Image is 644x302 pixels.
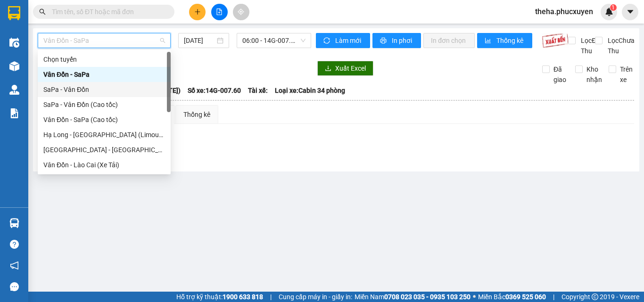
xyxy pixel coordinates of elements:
[43,69,165,80] div: Vân Đồn - SaPa
[248,85,268,96] span: Tài xế:
[611,4,615,11] span: 1
[242,33,305,48] span: 06:00 - 14G-007.60
[335,35,363,46] span: Làm mới
[542,33,569,48] img: 9k=
[423,33,475,48] button: In đơn chọn
[553,292,554,302] span: |
[477,33,532,48] button: bar-chartThống kê
[279,292,352,302] span: Cung cấp máy in - giấy in:
[9,38,19,48] img: warehouse-icon
[626,8,635,16] span: caret-down
[216,8,223,15] span: file-add
[9,108,19,118] img: solution-icon
[335,63,366,73] span: Xuất Excel
[577,35,602,56] span: Lọc Đã Thu
[10,282,19,291] span: message
[478,292,546,302] span: Miền Bắc
[43,114,165,125] div: Vân Đồn - SaPa (Cao tốc)
[380,37,388,45] span: printer
[317,61,373,76] button: downloadXuất Excel
[10,240,19,249] span: question-circle
[355,292,471,302] span: Miền Nam
[275,85,345,96] span: Loại xe: Cabin 34 phòng
[39,8,46,15] span: search
[43,54,165,65] div: Chọn tuyến
[189,4,206,20] button: plus
[194,8,201,15] span: plus
[9,85,19,95] img: warehouse-icon
[505,293,546,301] strong: 0369 525 060
[43,160,165,170] div: Vân Đồn - Lào Cai (Xe Tải)
[9,218,19,228] img: warehouse-icon
[9,61,19,71] img: warehouse-icon
[233,4,249,20] button: aim
[592,294,598,300] span: copyright
[316,33,370,48] button: syncLàm mới
[52,7,163,17] input: Tìm tên, số ĐT hoặc mã đơn
[38,97,171,112] div: SaPa - Vân Đồn (Cao tốc)
[496,35,525,46] span: Thống kê
[604,35,636,56] span: Lọc Chưa Thu
[473,295,476,299] span: ⚪️
[528,6,601,17] span: theha.phucxuyen
[223,293,263,301] strong: 1900 633 818
[43,145,165,155] div: [GEOGRAPHIC_DATA] - [GEOGRAPHIC_DATA] (Limousine)
[38,127,171,142] div: Hạ Long - Hà Nội (Limousine)
[38,112,171,127] div: Vân Đồn - SaPa (Cao tốc)
[38,142,171,157] div: Hà Nội - Hạ Long (Limousine)
[605,8,613,16] img: icon-new-feature
[325,65,331,73] span: download
[10,261,19,270] span: notification
[323,37,331,45] span: sync
[183,109,210,120] div: Thống kê
[622,4,638,20] button: caret-down
[238,8,244,15] span: aim
[583,64,606,85] span: Kho nhận
[38,157,171,172] div: Vân Đồn - Lào Cai (Xe Tải)
[485,37,493,45] span: bar-chart
[372,33,421,48] button: printerIn phơi
[176,292,263,302] span: Hỗ trợ kỹ thuật:
[38,67,171,82] div: Vân Đồn - SaPa
[211,4,228,20] button: file-add
[38,52,171,67] div: Chọn tuyến
[616,64,636,85] span: Trên xe
[610,4,617,11] sup: 1
[43,99,165,110] div: SaPa - Vân Đồn (Cao tốc)
[188,85,241,96] span: Số xe: 14G-007.60
[43,130,165,140] div: Hạ Long - [GEOGRAPHIC_DATA] (Limousine)
[43,33,165,48] span: Vân Đồn - SaPa
[8,6,20,20] img: logo-vxr
[392,35,413,46] span: In phơi
[184,35,215,46] input: 13/09/2025
[384,293,471,301] strong: 0708 023 035 - 0935 103 250
[43,84,165,95] div: SaPa - Vân Đồn
[550,64,570,85] span: Đã giao
[270,292,272,302] span: |
[38,82,171,97] div: SaPa - Vân Đồn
